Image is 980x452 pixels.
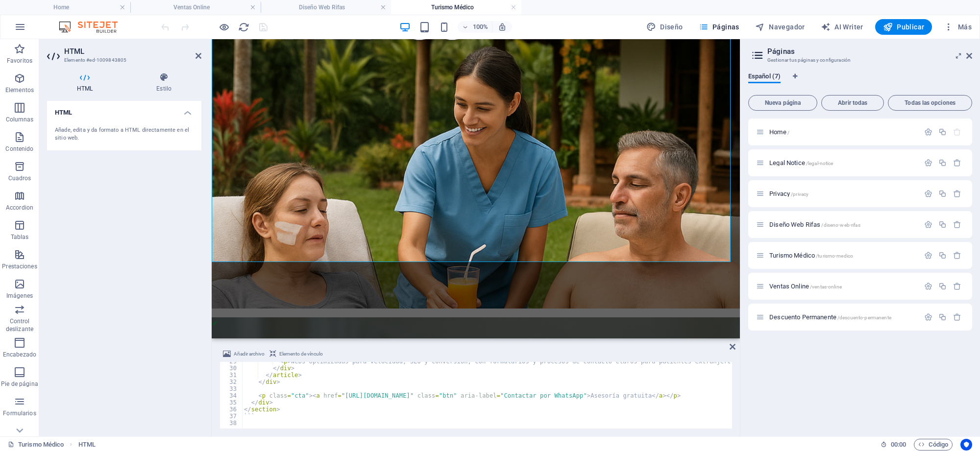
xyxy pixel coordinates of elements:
p: Prestaciones [2,262,37,270]
div: Eliminar [953,313,961,321]
p: Tablas [11,233,29,241]
span: Ventas Online [769,283,842,290]
span: Más [944,22,972,32]
div: Duplicar [938,159,947,167]
span: /descuento-permanente [837,315,891,320]
div: La página principal no puede eliminarse [953,128,961,136]
span: 00 00 [891,439,906,451]
span: Código [918,439,948,451]
div: 38 [220,420,243,427]
span: Todas las opciones [892,100,968,106]
p: Imágenes [6,292,33,300]
div: Añade, edita y da formato a HTML directamente en el sitio web. [55,126,194,143]
div: Duplicar [938,220,947,229]
p: Contenido [5,145,33,153]
button: AI Writer [817,19,867,35]
div: Eliminar [953,282,961,290]
div: Configuración [924,220,932,229]
button: Todas las opciones [888,95,972,111]
span: Abrir todas [826,100,880,106]
div: Duplicar [938,190,947,198]
div: Pestañas de idiomas [748,72,972,91]
div: Privacy/privacy [766,190,919,197]
div: 36 [220,406,243,413]
p: Accordion [6,204,33,212]
button: Diseño [642,19,687,35]
span: Diseño [646,22,683,32]
p: Columnas [6,116,34,123]
div: Ventas Online/ventas-online [766,283,919,289]
button: Código [914,439,953,451]
button: Añadir archivo [221,348,266,360]
i: Volver a cargar página [238,22,249,33]
div: Turismo Médico/turismo-medico [766,252,919,259]
div: Eliminar [953,159,961,167]
h6: Tiempo de la sesión [881,439,906,451]
button: 100% [458,21,492,33]
span: Haz clic para abrir la página [769,190,808,197]
div: Home/ [766,129,919,135]
p: Pie de página [1,380,38,388]
h4: Diseño Web Rifas [261,2,391,13]
span: Nueva página [753,100,813,106]
div: Eliminar [953,251,961,260]
div: 32 [220,379,243,385]
div: 34 [220,392,243,399]
a: Haz clic para cancelar la selección y doble clic para abrir páginas [8,439,64,451]
h4: HTML [47,72,126,93]
p: Formularios [3,409,36,417]
button: reload [238,21,249,33]
span: Diseño Web Rifas [769,221,860,228]
div: Configuración [924,128,932,136]
span: Haz clic para abrir la página [769,128,789,136]
h3: Elemento #ed-1009843805 [64,56,182,65]
h2: HTML [64,47,201,56]
div: Legal Notice/legal-notice [766,160,919,166]
h2: Páginas [767,47,972,56]
button: Abrir todas [821,95,884,111]
span: Descuento Permanente [769,313,891,321]
span: /diseno-web-rifas [821,222,860,228]
span: /ventas-online [810,284,842,289]
p: Encabezado [3,351,36,358]
h6: 100% [472,21,488,33]
span: Añadir archivo [234,348,265,360]
div: Configuración [924,313,932,321]
div: Eliminar [953,220,961,229]
div: Descuento Permanente/descuento-permanente [766,314,919,320]
span: Turismo Médico [769,252,853,259]
div: Configuración [924,251,932,260]
button: Más [940,19,976,35]
div: 31 [220,372,243,379]
div: Configuración [924,159,932,167]
div: Duplicar [938,251,947,260]
span: : [898,441,899,448]
p: Elementos [5,86,34,94]
p: Favoritos [7,57,32,65]
i: Al redimensionar, ajustar el nivel de zoom automáticamente para ajustarse al dispositivo elegido. [498,23,507,31]
img: Editor Logo [56,21,130,33]
div: 33 [220,385,243,392]
button: Nueva página [748,95,817,111]
p: Cuadros [8,174,31,182]
span: / [787,130,789,135]
div: Duplicar [938,313,947,321]
span: Páginas [699,22,739,32]
button: Haz clic para salir del modo de previsualización y seguir editando [218,21,230,33]
button: Usercentrics [960,439,972,451]
span: Haz clic para abrir la página [769,159,833,167]
span: Navegador [755,22,805,32]
button: Páginas [695,19,743,35]
div: Duplicar [938,128,947,136]
h3: Gestionar tus páginas y configuración [767,56,953,65]
div: Configuración [924,190,932,198]
div: Diseño (Ctrl+Alt+Y) [642,19,687,35]
div: Eliminar [953,190,961,198]
div: 37 [220,413,243,420]
nav: breadcrumb [78,439,96,451]
span: Elemento de vínculo [279,348,323,360]
div: Duplicar [938,282,947,290]
span: AI Writer [821,22,863,32]
span: Publicar [883,22,925,32]
button: Navegador [751,19,809,35]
